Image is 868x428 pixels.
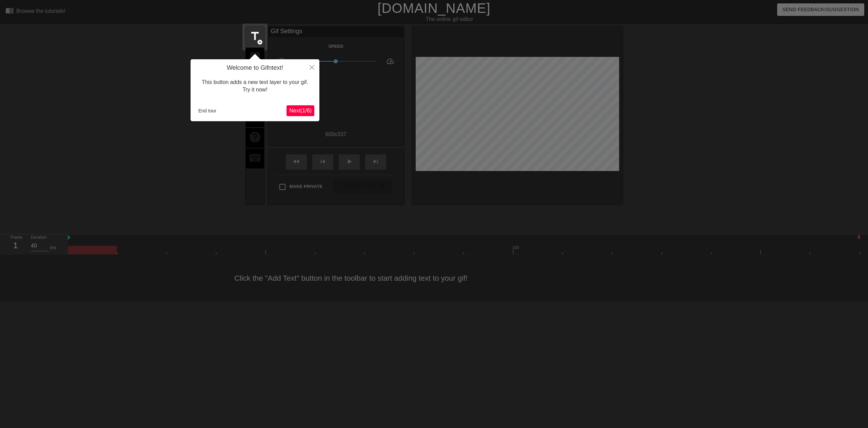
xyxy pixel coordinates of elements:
[196,72,314,101] div: This button adds a new text layer to your gif. Try it now!
[304,59,319,75] button: Close
[196,64,314,72] h4: Welcome to Gifntext!
[287,105,314,116] button: Next
[196,106,219,116] button: End tour
[289,108,312,113] span: Next ( 1 / 6 )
